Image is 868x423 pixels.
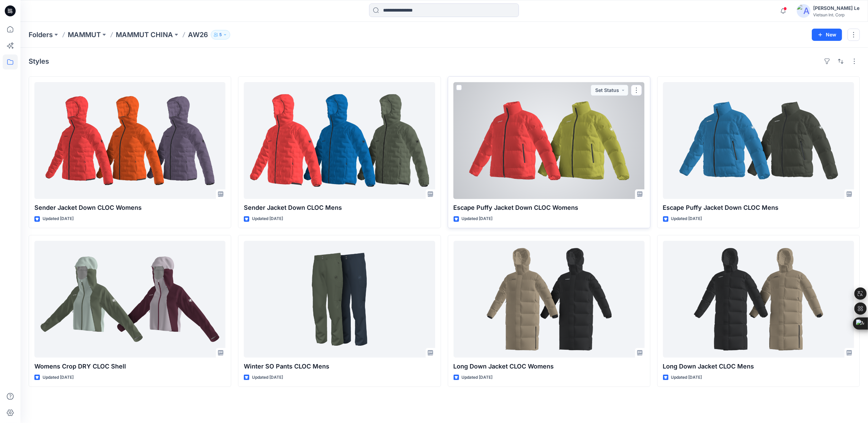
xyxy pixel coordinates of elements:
a: MAMMUT CHINA [116,30,173,40]
p: Updated [DATE] [252,215,283,222]
button: New [812,29,842,41]
h4: Styles [29,57,49,65]
p: Updated [DATE] [252,374,283,381]
p: Updated [DATE] [43,374,74,381]
div: Vietsun Int. Corp [813,12,859,17]
a: Sender Jacket Down CLOC Mens [244,82,435,199]
p: Updated [DATE] [43,215,74,222]
p: Long Down Jacket CLOC Womens [454,362,645,371]
p: Updated [DATE] [462,215,493,222]
p: Winter SO Pants CLOC Mens [244,362,435,371]
p: Long Down Jacket CLOC Mens [663,362,854,371]
a: Winter SO Pants CLOC Mens [244,241,435,358]
p: Womens Crop DRY CLOC Shell [34,362,225,371]
p: Updated [DATE] [671,215,702,222]
p: Sender Jacket Down CLOC Mens [244,203,435,213]
a: Womens Crop DRY CLOC Shell [34,241,225,358]
p: Sender Jacket Down CLOC Womens [34,203,225,213]
p: Updated [DATE] [671,374,702,381]
a: Long Down Jacket CLOC Mens [663,241,854,358]
img: avatar [797,4,810,18]
a: Sender Jacket Down CLOC Womens [34,82,225,199]
p: Escape Puffy Jacket Down CLOC Womens [454,203,645,213]
p: AW26 [188,30,208,40]
a: Folders [29,30,53,40]
a: MAMMUT [68,30,101,40]
a: Escape Puffy Jacket Down CLOC Womens [454,82,645,199]
a: Escape Puffy Jacket Down CLOC Mens [663,82,854,199]
p: Updated [DATE] [462,374,493,381]
a: Long Down Jacket CLOC Womens [454,241,645,358]
div: [PERSON_NAME] Le [813,4,859,12]
p: Escape Puffy Jacket Down CLOC Mens [663,203,854,213]
p: 5 [219,31,222,38]
button: 5 [211,30,230,40]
